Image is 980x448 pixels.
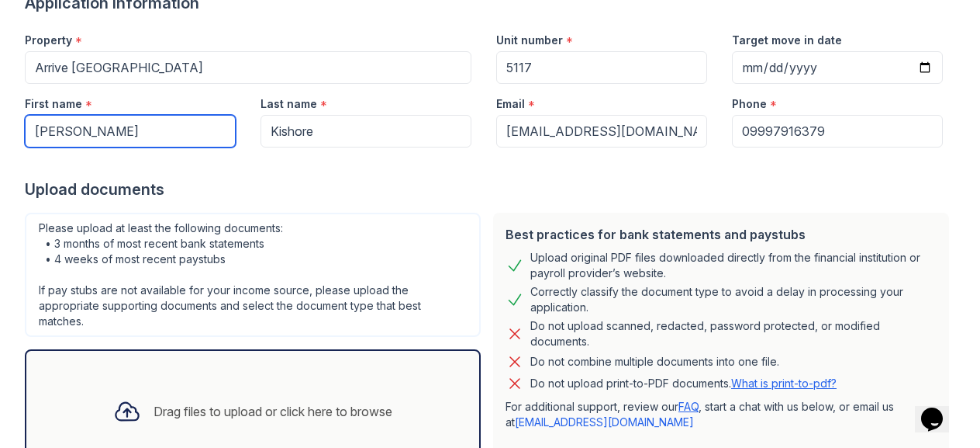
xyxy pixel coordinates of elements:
div: Correctly classify the document type to avoid a delay in processing your application. [530,284,937,315]
label: Property [25,33,72,48]
a: [EMAIL_ADDRESS][DOMAIN_NAME] [515,415,694,429]
label: Last name [261,96,317,112]
p: For additional support, review our , start a chat with us below, or email us at [506,399,937,430]
label: Phone [732,96,767,112]
div: Best practices for bank statements and paystubs [506,225,937,244]
label: Target move in date [732,33,842,48]
label: First name [25,96,82,112]
p: Do not upload print-to-PDF documents. [530,376,837,391]
label: Email [496,96,525,112]
label: Unit number [496,33,563,48]
div: Drag files to upload or click here to browse [154,402,392,421]
a: What is print-to-pdf? [731,377,837,390]
div: Upload documents [25,179,955,200]
div: Do not combine multiple documents into one file. [530,352,779,371]
div: Please upload at least the following documents: • 3 months of most recent bank statements • 4 wee... [25,213,481,337]
div: Do not upload scanned, redacted, password protected, or modified documents. [530,318,937,349]
a: FAQ [678,400,699,413]
div: Upload original PDF files downloaded directly from the financial institution or payroll provider’... [530,250,937,281]
iframe: chat widget [915,386,964,432]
